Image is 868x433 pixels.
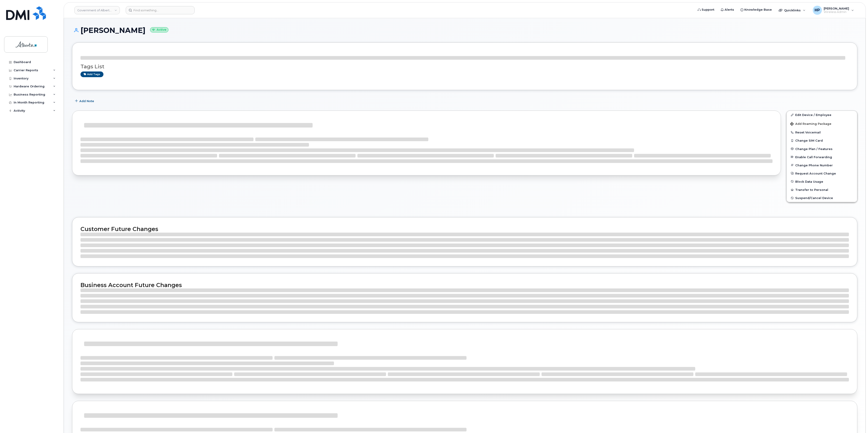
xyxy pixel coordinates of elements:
h1: [PERSON_NAME] [72,26,857,34]
button: Change Phone Number [787,161,857,169]
button: Block Data Usage [787,177,857,186]
button: Add Roaming Package [787,119,857,128]
span: Change Plan / Features [795,147,833,150]
h2: Business Account Future Changes [80,282,849,288]
h2: Customer Future Changes [80,226,849,232]
button: Reset Voicemail [787,128,857,136]
a: Edit Device / Employee [787,111,857,119]
span: Suspend/Cancel Device [795,196,833,200]
button: Add Note [72,97,98,105]
span: Add Roaming Package [790,122,831,126]
button: Suspend/Cancel Device [787,194,857,202]
button: Enable Call Forwarding [787,153,857,161]
small: Active [150,27,168,32]
span: Enable Call Forwarding [795,155,832,159]
a: Add tags [80,71,103,77]
button: Change SIM Card [787,136,857,145]
button: Transfer to Personal [787,186,857,194]
span: Add Note [79,99,94,103]
button: Request Account Change [787,169,857,177]
h3: Tags List [80,64,849,69]
button: Change Plan / Features [787,145,857,153]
